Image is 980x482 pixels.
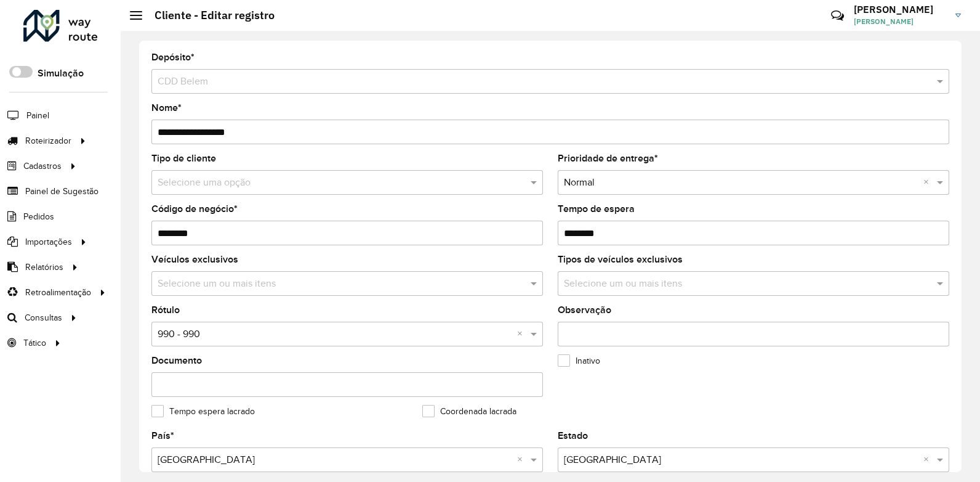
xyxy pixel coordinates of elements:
[422,405,516,418] label: Coordenada lacrada
[854,16,946,27] span: [PERSON_NAME]
[25,185,98,198] span: Painel de Sugestão
[151,252,238,267] label: Veículos exclusivos
[517,327,528,341] span: Clear all
[558,303,611,317] label: Observação
[151,100,182,115] label: Nome
[38,66,84,81] label: Simulação
[151,428,174,443] label: País
[824,2,851,29] a: Contato Rápido
[25,134,71,147] span: Roteirizador
[558,202,635,216] label: Tempo de espera
[923,452,934,467] span: Clear all
[23,210,54,223] span: Pedidos
[25,311,62,324] span: Consultas
[558,428,588,443] label: Estado
[151,353,202,368] label: Documento
[854,4,946,15] h3: [PERSON_NAME]
[25,235,72,248] span: Importações
[151,151,216,166] label: Tipo de cliente
[142,9,275,22] h2: Cliente - Editar registro
[517,452,528,467] span: Clear all
[26,109,49,122] span: Painel
[151,405,255,418] label: Tempo espera lacrado
[151,202,238,216] label: Código de negócio
[151,303,180,317] label: Rótulo
[25,261,63,274] span: Relatórios
[558,354,600,367] label: Inativo
[23,160,62,173] span: Cadastros
[558,151,658,166] label: Prioridade de entrega
[23,337,46,349] span: Tático
[558,252,683,267] label: Tipos de veículos exclusivos
[923,175,934,190] span: Clear all
[25,286,91,299] span: Retroalimentação
[151,50,195,65] label: Depósito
